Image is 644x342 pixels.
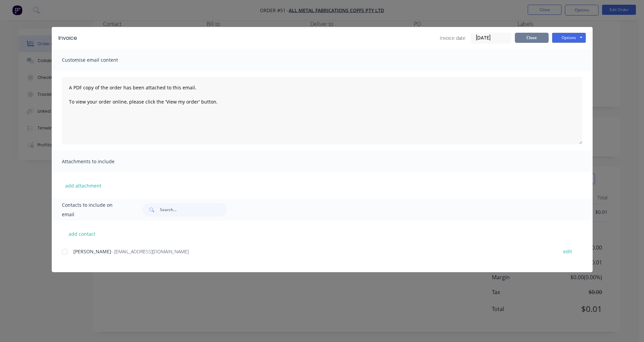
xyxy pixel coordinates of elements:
button: Options [552,33,586,43]
span: Contacts to include on email [62,200,126,219]
button: add contact [62,229,102,239]
textarea: A PDF copy of the order has been attached to this email. To view your order online, please click ... [62,77,582,144]
span: Invoice date [440,34,466,41]
button: edit [559,247,576,256]
button: Close [515,33,549,43]
span: [PERSON_NAME] [73,248,111,255]
span: - [EMAIL_ADDRESS][DOMAIN_NAME] [111,248,189,255]
span: Attachments to include [62,157,136,166]
span: Customise email content [62,55,136,65]
input: Search... [160,203,227,217]
button: add attachment [62,180,105,191]
div: Invoice [58,34,77,42]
